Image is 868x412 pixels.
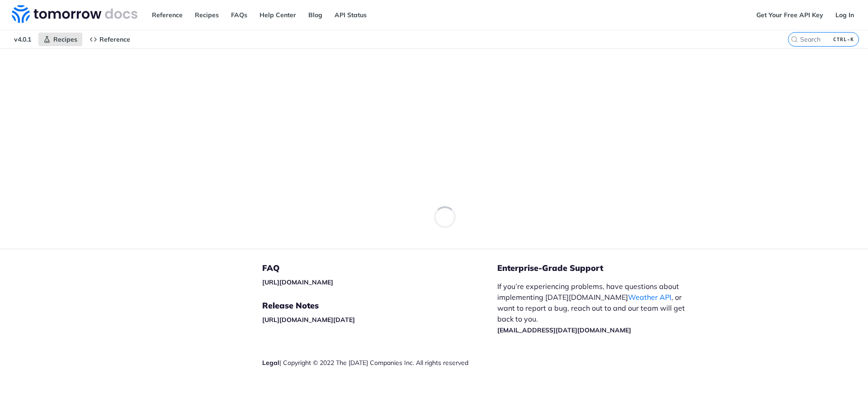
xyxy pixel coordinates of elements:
[303,8,327,22] a: Blog
[497,326,631,334] a: [EMAIL_ADDRESS][DATE][DOMAIN_NAME]
[190,8,224,22] a: Recipes
[497,281,694,335] p: If you’re experiencing problems, have questions about implementing [DATE][DOMAIN_NAME] , or want ...
[262,358,497,367] div: | Copyright © 2022 The [DATE] Companies Inc. All rights reserved
[9,33,36,46] span: v4.0.1
[830,8,859,22] a: Log In
[147,8,188,22] a: Reference
[262,359,279,367] a: Legal
[751,8,828,22] a: Get Your Free API Key
[262,316,355,324] a: [URL][DOMAIN_NAME][DATE]
[628,293,671,302] a: Weather API
[53,35,77,43] span: Recipes
[85,33,135,46] a: Reference
[38,33,82,46] a: Recipes
[497,263,709,274] h5: Enterprise-Grade Support
[255,8,301,22] a: Help Center
[12,5,137,23] img: Tomorrow.io Weather API Docs
[262,278,333,286] a: [URL][DOMAIN_NAME]
[831,35,856,44] kbd: CTRL-K
[262,300,497,311] h5: Release Notes
[99,35,130,43] span: Reference
[262,263,497,274] h5: FAQ
[791,36,798,43] svg: Search
[226,8,252,22] a: FAQs
[330,8,372,22] a: API Status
